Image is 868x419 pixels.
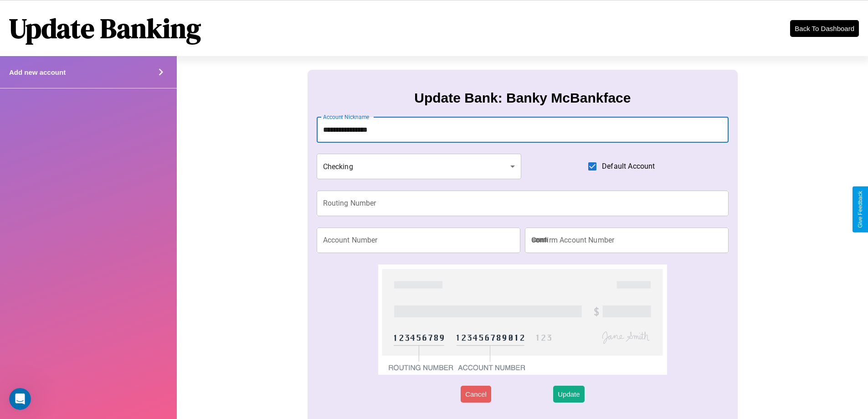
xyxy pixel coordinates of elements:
span: Default Account [602,161,655,172]
button: Cancel [461,386,491,403]
h4: Add new account [9,68,66,76]
button: Back To Dashboard [790,20,859,37]
label: Account Nickname [323,113,370,121]
iframe: Intercom live chat [9,388,31,410]
div: Checking [317,154,522,179]
h1: Update Banking [9,10,201,47]
div: Give Feedback [857,191,863,228]
button: Update [553,386,584,403]
h3: Update Bank: Banky McBankface [414,90,631,106]
img: check [378,264,667,375]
